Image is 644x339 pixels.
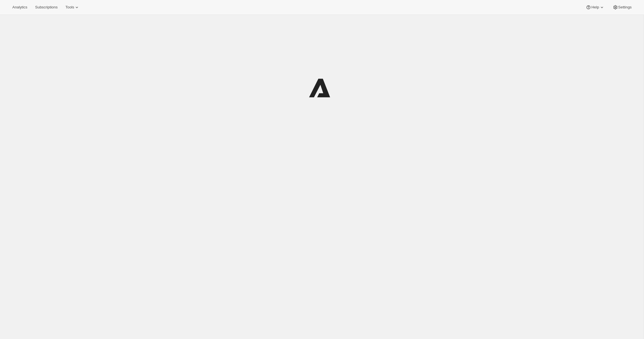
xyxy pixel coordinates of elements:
[32,3,61,11] button: Subscriptions
[62,3,83,11] button: Tools
[591,5,599,10] span: Help
[9,3,31,11] button: Analytics
[582,3,608,11] button: Help
[35,5,58,10] span: Subscriptions
[12,5,27,10] span: Analytics
[609,3,635,11] button: Settings
[65,5,74,10] span: Tools
[618,5,632,10] span: Settings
